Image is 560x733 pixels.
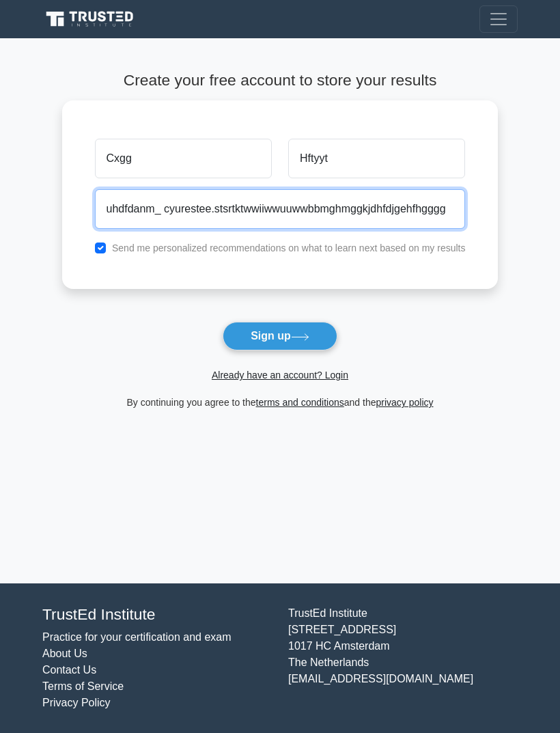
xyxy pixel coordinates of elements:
[42,680,124,692] a: Terms of Service
[376,397,434,408] a: privacy policy
[256,397,344,408] a: terms and conditions
[280,605,526,711] div: TrustEd Institute [STREET_ADDRESS] 1017 HC Amsterdam The Netherlands [EMAIL_ADDRESS][DOMAIN_NAME]
[42,648,87,659] a: About Us
[95,139,272,178] input: First name
[479,5,518,33] button: Toggle navigation
[112,243,466,253] label: Send me personalized recommendations on what to learn next based on my results
[288,139,465,178] input: Last name
[95,189,466,229] input: Email
[62,71,499,89] h4: Create your free account to store your results
[42,605,272,624] h4: TrustEd Institute
[54,394,507,411] div: By continuing you agree to the and the
[42,697,111,708] a: Privacy Policy
[42,631,232,643] a: Practice for your certification and exam
[223,322,337,350] button: Sign up
[212,370,348,381] a: Already have an account? Login
[42,664,96,676] a: Contact Us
